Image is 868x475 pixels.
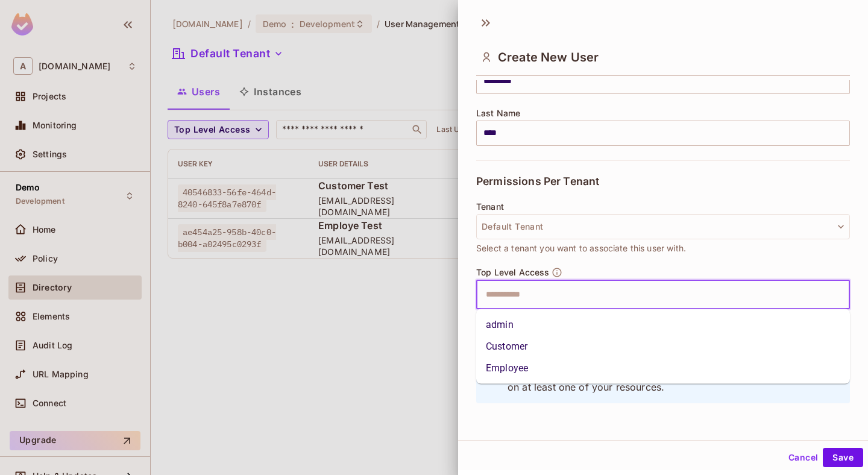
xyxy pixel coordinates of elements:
[476,202,504,212] span: Tenant
[476,268,549,277] span: Top Level Access
[843,293,846,295] button: Close
[784,448,823,467] button: Cancel
[823,448,863,467] button: Save
[476,242,686,255] span: Select a tenant you want to associate this user with.
[498,50,599,64] span: Create New User
[476,175,599,187] span: Permissions Per Tenant
[476,314,850,336] li: admin
[476,214,850,239] button: Default Tenant
[476,357,850,379] li: Employee
[476,336,850,357] li: Customer
[476,109,520,118] span: Last Name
